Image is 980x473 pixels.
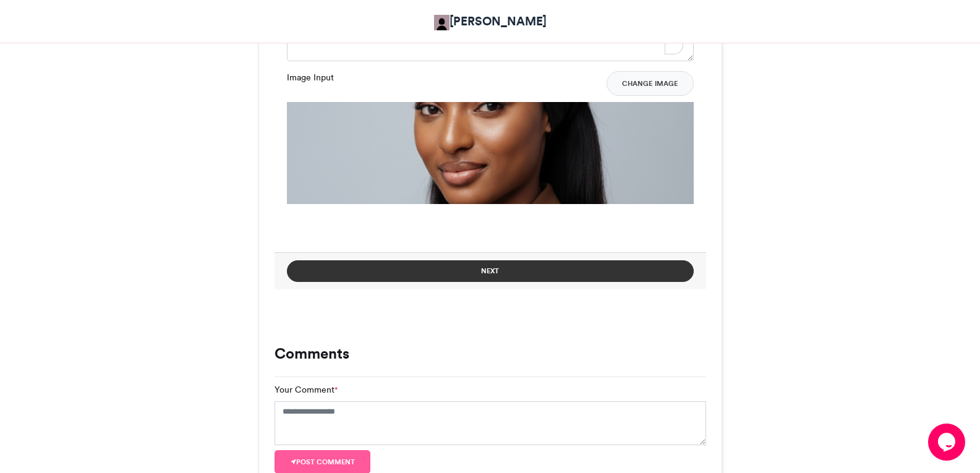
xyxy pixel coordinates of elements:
button: Next [287,260,694,282]
a: [PERSON_NAME] [434,12,547,30]
label: Image Input [287,71,334,84]
button: Change Image [607,71,694,96]
img: Adetokunbo Adeyanju [434,15,450,30]
label: Your Comment [275,383,338,396]
h3: Comments [275,346,706,361]
iframe: chat widget [928,424,968,461]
